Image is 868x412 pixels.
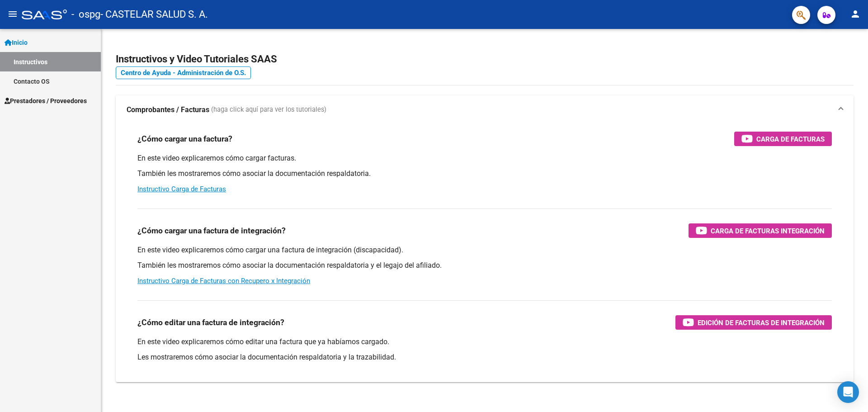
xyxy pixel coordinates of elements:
[137,337,832,347] p: En este video explicaremos cómo editar una factura que ya habíamos cargado.
[698,317,825,328] span: Edición de Facturas de integración
[137,352,832,362] p: Les mostraremos cómo asociar la documentación respaldatoria y la trazabilidad.
[137,245,832,255] p: En este video explicaremos cómo cargar una factura de integración (discapacidad).
[137,224,286,237] h3: ¿Cómo cargar una factura de integración?
[116,124,854,382] div: Comprobantes / Facturas (haga click aquí para ver los tutoriales)
[116,66,251,79] a: Centro de Ayuda - Administración de O.S.
[137,277,310,285] a: Instructivo Carga de Facturas con Recupero x Integración
[5,96,87,106] span: Prestadores / Proveedores
[137,169,832,179] p: También les mostraremos cómo asociar la documentación respaldatoria.
[71,5,100,24] span: - ospg
[116,51,854,68] h2: Instructivos y Video Tutoriales SAAS
[711,225,825,237] span: Carga de Facturas Integración
[837,381,859,403] div: Open Intercom Messenger
[5,38,28,47] span: Inicio
[137,316,284,329] h3: ¿Cómo editar una factura de integración?
[127,105,209,115] strong: Comprobantes / Facturas
[137,153,832,163] p: En este video explicaremos cómo cargar facturas.
[7,9,18,19] mat-icon: menu
[116,95,854,124] mat-expansion-panel-header: Comprobantes / Facturas (haga click aquí para ver los tutoriales)
[689,223,832,238] button: Carga de Facturas Integración
[734,132,832,146] button: Carga de Facturas
[100,5,208,24] span: - CASTELAR SALUD S. A.
[211,105,326,115] span: (haga click aquí para ver los tutoriales)
[756,133,825,145] span: Carga de Facturas
[137,133,232,145] h3: ¿Cómo cargar una factura?
[137,185,226,193] a: Instructivo Carga de Facturas
[675,315,832,330] button: Edición de Facturas de integración
[850,9,861,19] mat-icon: person
[137,260,832,270] p: También les mostraremos cómo asociar la documentación respaldatoria y el legajo del afiliado.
